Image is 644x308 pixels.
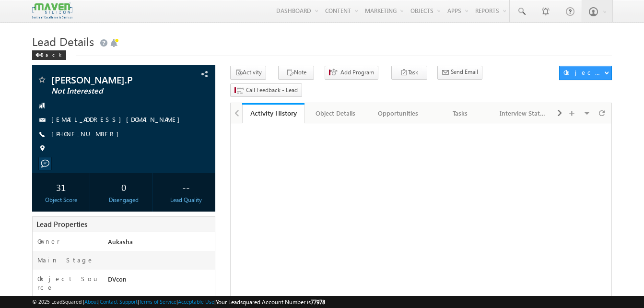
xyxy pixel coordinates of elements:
span: Your Leadsquared Account Number is [216,298,325,306]
a: Tasks [430,103,492,123]
button: Send Email [437,66,482,80]
button: Call Feedback - Lead [230,83,302,97]
span: Send Email [451,68,478,76]
a: Interview Status [492,103,554,123]
a: Terms of Service [139,298,176,305]
label: Object Source [37,274,99,292]
div: Tasks [437,107,483,119]
a: Opportunities [367,103,430,123]
a: Activity History [242,103,304,123]
label: Owner [37,237,60,246]
span: Lead Properties [36,219,87,229]
span: [PERSON_NAME].P [51,75,164,84]
div: Object Actions [563,68,604,77]
a: [EMAIL_ADDRESS][DOMAIN_NAME] [51,115,185,123]
span: Lead Details [32,34,94,49]
span: Not Interested [51,86,164,96]
div: 31 [35,178,87,196]
div: Back [32,50,66,60]
div: Object Score [35,196,87,204]
span: 77978 [311,298,325,306]
a: Acceptable Use [178,298,214,305]
span: Add Program [340,68,374,77]
div: Interview Status [500,107,546,119]
div: Disengaged [97,196,150,204]
div: Lead Quality [160,196,212,204]
span: [PHONE_NUMBER] [51,130,124,139]
span: © 2025 LeadSquared | | | | | [32,297,325,307]
span: Call Feedback - Lead [246,86,298,95]
button: Task [391,66,427,80]
a: Object Details [304,103,367,123]
div: 0 [97,178,150,196]
a: Contact Support [100,298,138,305]
div: Object Details [312,107,358,119]
button: Activity [230,66,266,80]
div: Opportunities [375,107,421,119]
a: About [84,298,98,305]
div: -- [160,178,212,196]
button: Object Actions [559,66,612,80]
img: Custom Logo [32,2,72,19]
div: Activity History [249,108,297,118]
label: Main Stage [37,256,94,264]
span: Aukasha [108,237,133,246]
a: Back [32,50,71,58]
button: Note [278,66,314,80]
div: DVcon [105,274,215,288]
button: Add Program [325,66,378,80]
